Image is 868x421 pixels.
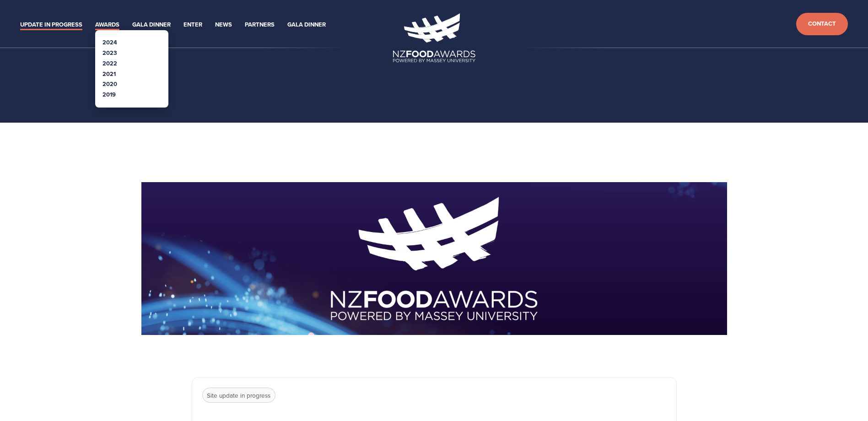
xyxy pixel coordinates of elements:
a: Update in Progress [20,20,82,30]
a: Partners [245,20,275,30]
a: 2020 [102,80,117,88]
a: News [215,20,232,30]
a: Enter [183,20,202,30]
a: 2021 [102,70,116,78]
a: 2024 [102,38,117,47]
a: 2022 [102,59,117,68]
p: Site update in progress [202,388,275,403]
a: Contact [796,13,848,35]
a: Gala Dinner [132,20,171,30]
a: Gala Dinner [287,20,326,30]
a: Awards [95,20,119,30]
a: 2023 [102,49,117,57]
a: 2019 [102,90,116,99]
